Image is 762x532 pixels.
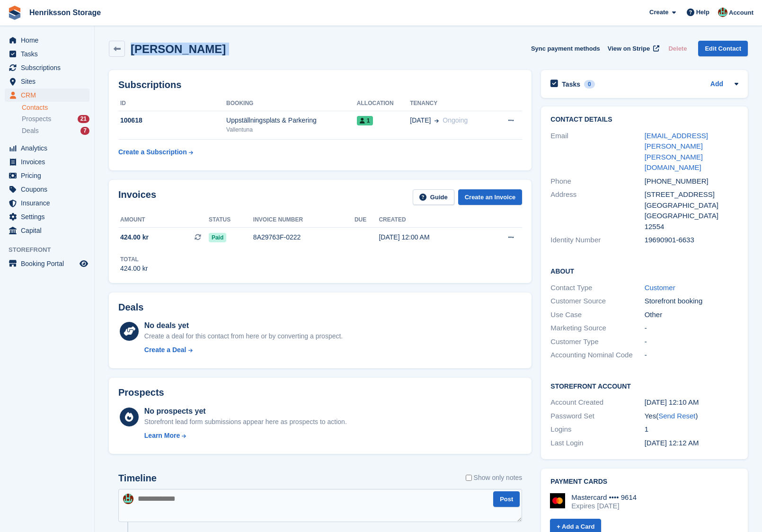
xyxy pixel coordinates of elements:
div: Storefront lead form submissions appear here as prospects to action. [144,417,347,427]
h2: Deals [118,302,143,313]
input: Show only notes [466,473,472,483]
a: Contacts [22,103,89,112]
div: 12554 [645,222,738,232]
div: Create a Subscription [118,147,187,157]
span: Sites [21,75,78,88]
a: menu [5,89,89,102]
h2: Payment cards [550,478,738,486]
div: No deals yet [144,320,343,331]
span: ( ) [656,412,698,420]
span: 424.00 kr [120,232,149,242]
span: Account [729,8,753,18]
span: Deals [22,126,39,135]
a: menu [5,257,89,270]
a: Guide [413,189,454,205]
th: Allocation [357,96,410,111]
a: menu [5,169,89,182]
div: Other [645,310,738,320]
a: Create an Invoice [458,189,523,205]
span: Settings [21,210,78,223]
th: Created [379,213,482,228]
h2: Contact Details [550,116,738,124]
span: Create [649,8,668,17]
a: Customer [645,284,675,292]
span: Prospects [22,115,51,124]
span: Ongoing [443,116,468,124]
button: Delete [665,41,691,56]
span: Help [696,8,709,17]
div: 19690901-6633 [645,235,738,246]
a: View on Stripe [604,41,661,56]
span: View on Stripe [608,44,650,53]
span: Tasks [21,47,78,61]
span: Subscriptions [21,61,78,74]
div: Total [120,255,148,264]
label: Show only notes [466,473,523,483]
div: Yes [645,411,738,422]
div: [GEOGRAPHIC_DATA] [645,211,738,222]
div: [DATE] 12:00 AM [379,232,482,242]
th: Tenancy [410,96,493,111]
span: Home [21,34,78,47]
div: Email [550,131,644,173]
div: Account Created [550,397,644,408]
h2: [PERSON_NAME] [131,43,226,55]
div: 21 [78,115,89,123]
span: Pricing [21,169,78,182]
th: Due [354,213,379,228]
div: 7 [80,127,89,135]
h2: About [550,266,738,275]
img: Mastercard Logo [550,493,565,508]
a: Send Reset [658,412,695,420]
div: [GEOGRAPHIC_DATA] [645,200,738,211]
a: Add [710,79,723,90]
img: Isak Martinelle [718,8,727,17]
h2: Tasks [562,80,580,89]
div: Expires [DATE] [571,502,637,510]
div: [DATE] 12:10 AM [645,397,738,408]
a: Edit Contact [698,41,748,56]
th: Booking [226,96,357,111]
th: Status [209,213,253,228]
div: Last Login [550,438,644,449]
h2: Subscriptions [118,80,522,90]
span: Booking Portal [21,257,78,270]
button: Post [493,491,520,507]
span: Capital [21,224,78,237]
h2: Invoices [118,189,156,205]
div: Learn More [144,431,180,441]
a: Learn More [144,431,347,441]
div: Mastercard •••• 9614 [571,493,637,502]
div: 0 [584,80,595,89]
a: menu [5,183,89,196]
time: 2025-08-09 22:12:29 UTC [645,439,699,447]
span: Invoices [21,155,78,168]
a: menu [5,224,89,237]
div: Phone [550,176,644,187]
div: Vallentuna [226,125,357,134]
th: ID [118,96,226,111]
div: No prospects yet [144,406,347,417]
div: Use Case [550,310,644,320]
div: Customer Type [550,337,644,347]
div: Marketing Source [550,323,644,334]
div: Uppställningsplats & Parkering [226,115,357,125]
th: Amount [118,213,209,228]
div: 424.00 kr [120,264,148,274]
div: Create a Deal [144,345,186,355]
div: - [645,323,738,334]
a: Henriksson Storage [26,5,105,20]
a: Prospects 21 [22,114,89,124]
div: Storefront booking [645,296,738,307]
a: menu [5,75,89,88]
div: Identity Number [550,235,644,246]
div: 8A29763F-0222 [253,232,354,242]
a: menu [5,210,89,223]
a: menu [5,155,89,168]
a: menu [5,196,89,210]
span: Paid [209,233,226,242]
div: [STREET_ADDRESS] [645,189,738,200]
div: Customer Source [550,296,644,307]
a: menu [5,142,89,155]
h2: Prospects [118,387,164,398]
